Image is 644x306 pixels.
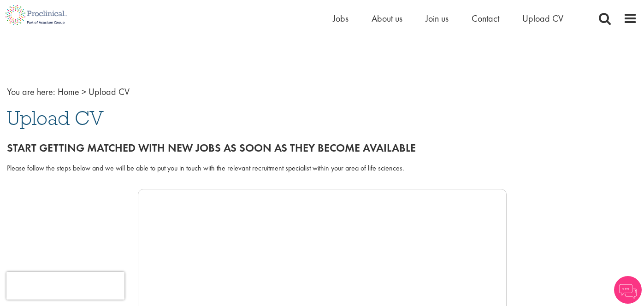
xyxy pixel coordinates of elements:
[58,86,79,98] a: breadcrumb link
[7,86,55,98] span: You are here:
[7,142,637,154] h2: Start getting matched with new jobs as soon as they become available
[614,276,642,304] img: Chatbot
[7,163,637,174] div: Please follow the steps below and we will be able to put you in touch with the relevant recruitme...
[6,272,124,300] iframe: reCAPTCHA
[333,12,349,24] a: Jobs
[372,12,402,24] a: About us
[522,12,563,24] a: Upload CV
[425,12,449,24] a: Join us
[89,86,130,98] span: Upload CV
[82,86,86,98] span: >
[7,106,104,130] span: Upload CV
[472,12,499,24] a: Contact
